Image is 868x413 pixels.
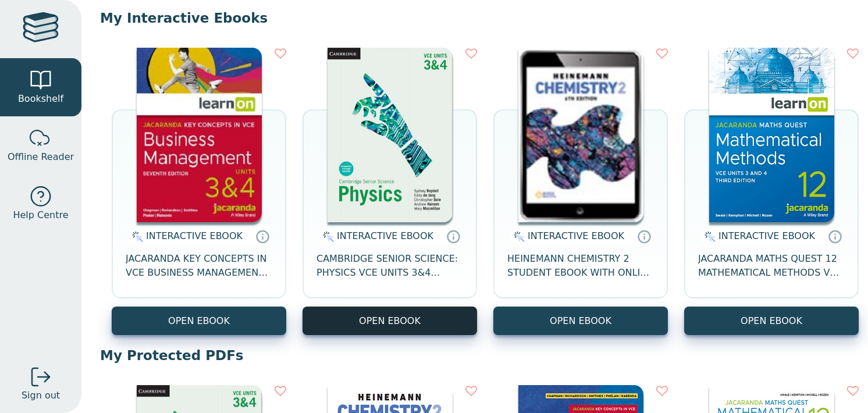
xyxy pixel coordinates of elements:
[126,252,272,280] span: JACARANDA KEY CONCEPTS IN VCE BUSINESS MANAGEMENT UNITS 3&4 7E LEARNON
[510,230,525,244] img: interactive.svg
[303,307,477,335] button: OPEN EBOOK
[13,208,68,222] span: Help Centre
[337,230,433,241] span: INTERACTIVE EBOOK
[446,229,460,243] a: Interactive eBooks are accessed online via the publisher’s portal. They contain interactive resou...
[8,150,74,164] span: Offline Reader
[528,230,624,241] span: INTERACTIVE EBOOK
[100,347,849,364] p: My Protected PDFs
[701,230,716,244] img: interactive.svg
[828,229,842,243] a: Interactive eBooks are accessed online via the publisher’s portal. They contain interactive resou...
[518,48,643,222] img: b469017c-5ffc-4d8a-8eb5-2fe2dfd50c43.png
[316,252,463,280] span: CAMBRIDGE SENIOR SCIENCE: PHYSICS VCE UNITS 3&4 STUDENT EBOOK
[718,230,815,241] span: INTERACTIVE EBOOK
[112,307,286,335] button: OPEN EBOOK
[146,230,243,241] span: INTERACTIVE EBOOK
[328,48,453,222] img: f03c2d27-3d67-4d3a-9639-a1f02459b352.png
[637,229,651,243] a: Interactive eBooks are accessed online via the publisher’s portal. They contain interactive resou...
[22,389,60,403] span: Sign out
[255,229,269,243] a: Interactive eBooks are accessed online via the publisher’s portal. They contain interactive resou...
[698,252,845,280] span: JACARANDA MATHS QUEST 12 MATHEMATICAL METHODS VCE UNITS 3&4 3E LEARNON
[493,307,668,335] button: OPEN EBOOK
[100,9,849,27] p: My Interactive Ebooks
[709,48,834,222] img: 7f36df1b-30bd-4b3c-87ed-c8cc42c4d22f.jpg
[137,48,262,222] img: cfdd67b8-715a-4f04-bef2-4b9ce8a41cb7.jpg
[18,92,63,106] span: Bookshelf
[129,230,143,244] img: interactive.svg
[319,230,334,244] img: interactive.svg
[684,307,859,335] button: OPEN EBOOK
[507,252,654,280] span: HEINEMANN CHEMISTRY 2 STUDENT EBOOK WITH ONLINE ASSESSMENT 6E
